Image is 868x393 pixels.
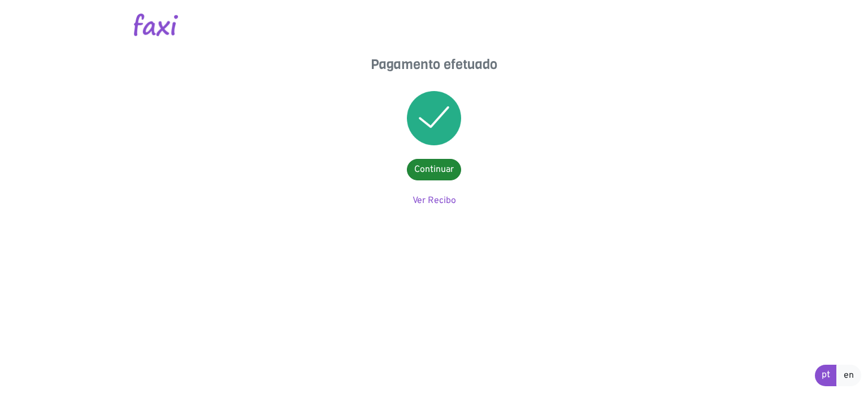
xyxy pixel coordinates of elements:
[321,57,547,73] h4: Pagamento efetuado
[815,365,837,386] a: pt
[407,91,461,145] img: success
[413,195,456,206] a: Ver Recibo
[836,365,861,386] a: en
[407,159,461,180] a: Continuar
